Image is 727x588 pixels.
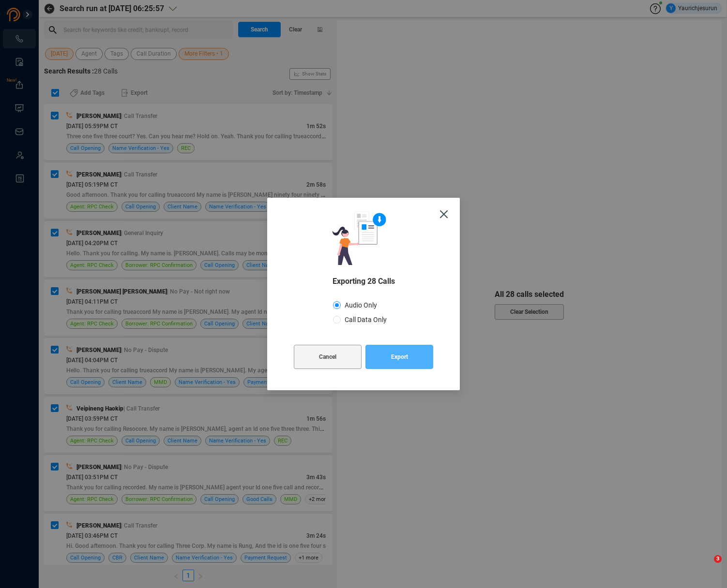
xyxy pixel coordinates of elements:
span: Exporting 28 Calls [333,275,395,287]
span: 3 [714,555,722,563]
span: Export [391,345,408,369]
span: Audio Only [341,301,381,309]
button: Cancel [294,345,362,369]
span: Cancel [319,345,336,369]
iframe: Intercom live chat [694,555,717,578]
button: Export [365,345,433,369]
span: Call Data Only [341,316,391,323]
button: Close [428,198,460,230]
